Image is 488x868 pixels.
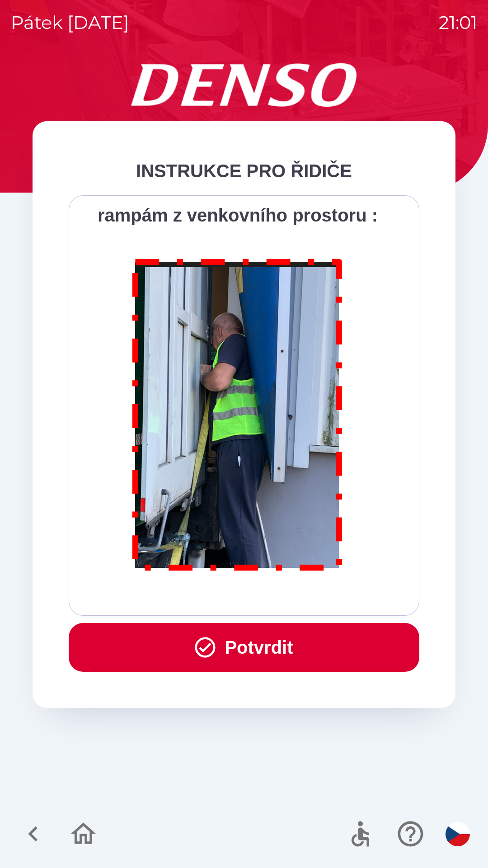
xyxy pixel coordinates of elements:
[69,623,419,672] button: Potvrdit
[122,247,353,579] img: M8MNayrTL6gAAAABJRU5ErkJggg==
[11,9,129,36] p: pátek [DATE]
[69,157,419,184] div: INSTRUKCE PRO ŘIDIČE
[446,822,470,846] img: cs flag
[33,63,455,107] img: Logo
[439,9,477,36] p: 21:01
